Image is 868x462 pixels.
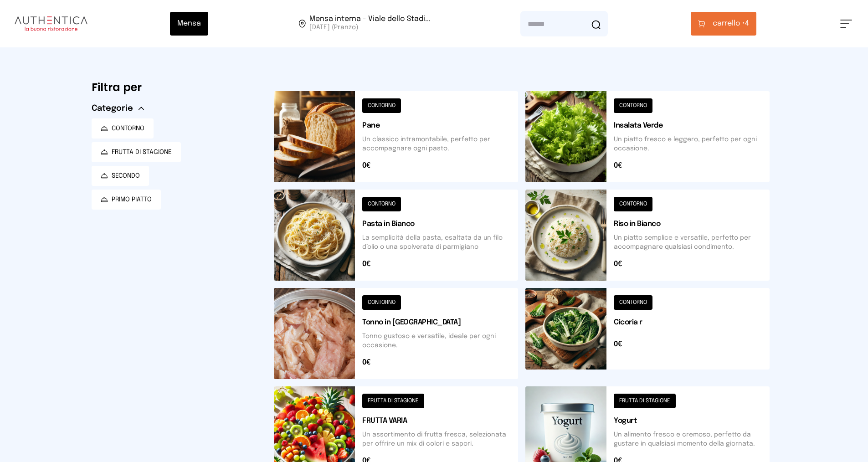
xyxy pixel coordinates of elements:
[92,118,154,139] button: CONTORNO
[92,190,161,210] button: PRIMO PIATTO
[92,102,133,115] span: Categorie
[112,195,152,204] span: PRIMO PIATTO
[92,142,181,162] button: FRUTTA DI STAGIONE
[713,18,749,29] span: 4
[112,124,144,133] span: CONTORNO
[309,15,431,32] span: Viale dello Stadio, 77, 05100 Terni TR, Italia
[92,166,149,186] button: SECONDO
[691,12,756,36] button: carrello •4
[309,23,431,32] span: [DATE] (Pranzo)
[112,171,140,180] span: SECONDO
[15,16,87,31] img: logo.8f33a47.png
[92,80,259,95] h6: Filtra per
[92,102,144,115] button: Categorie
[112,148,172,157] span: FRUTTA DI STAGIONE
[170,12,208,36] button: Mensa
[713,18,745,29] span: carrello •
